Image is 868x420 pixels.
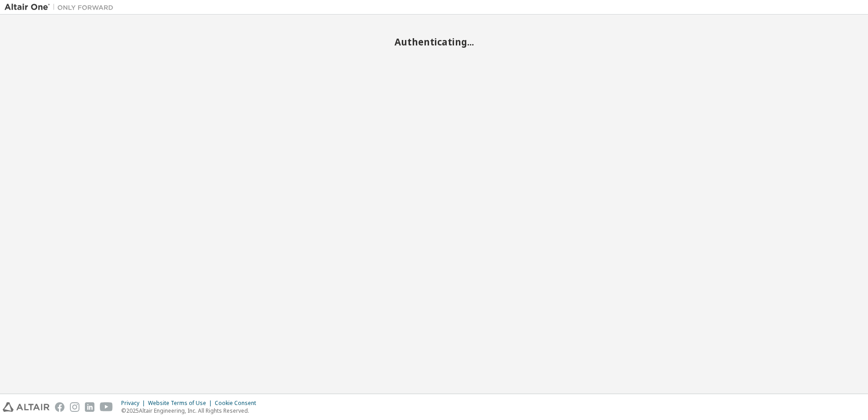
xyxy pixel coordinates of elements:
[121,400,148,407] div: Privacy
[5,3,118,12] img: Altair One
[148,400,215,407] div: Website Terms of Use
[3,402,49,412] img: altair_logo.svg
[5,36,863,48] h2: Authenticating...
[215,400,261,407] div: Cookie Consent
[85,402,94,412] img: linkedin.svg
[100,402,113,412] img: youtube.svg
[55,402,64,412] img: facebook.svg
[121,407,261,415] p: © 2025 Altair Engineering, Inc. All Rights Reserved.
[70,402,79,412] img: instagram.svg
